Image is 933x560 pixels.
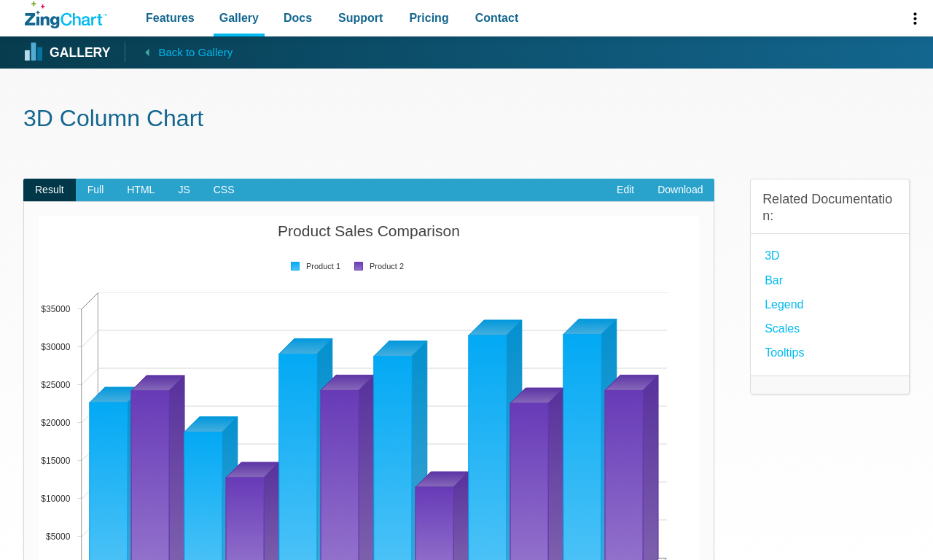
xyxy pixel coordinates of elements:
span: Contact [475,8,519,28]
a: Back to Gallery [125,42,233,62]
a: Gallery [25,42,110,63]
h3: Related Documentation: [762,191,897,225]
span: Full [76,179,116,202]
span: Docs [284,8,312,28]
a: Edit [605,179,646,202]
a: Tooltips [765,343,804,362]
span: Result [23,179,76,202]
span: Pricing [409,8,448,28]
strong: Gallery [50,47,110,60]
a: Download [646,179,714,202]
span: JS [166,179,201,202]
a: Scales [765,319,800,338]
h1: 3D Column Chart [23,104,910,136]
a: Bar [765,271,783,290]
span: HTML [115,179,166,202]
a: 3D [765,246,779,265]
span: Back to Gallery [158,43,233,62]
span: Gallery [219,8,259,28]
span: CSS [202,179,246,202]
span: Support [338,8,383,28]
a: ZingChart Logo. Click to return to the homepage [25,1,107,28]
a: Legend [765,295,803,314]
span: Features [146,8,195,28]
